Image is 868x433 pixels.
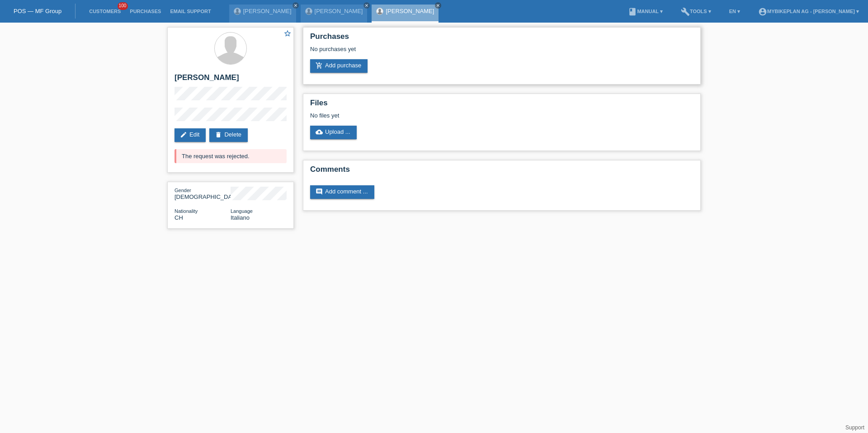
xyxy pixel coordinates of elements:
i: star_border [283,29,292,38]
a: Email Support [165,9,215,14]
i: book [628,7,637,16]
span: Switzerland [175,214,183,221]
span: 100 [118,2,128,10]
a: Purchases [125,9,165,14]
i: close [364,3,369,8]
div: No purchases yet [310,46,693,59]
i: cloud_upload [316,128,323,136]
a: commentAdd comment ... [310,185,374,199]
h2: Comments [310,165,693,179]
i: build [681,7,690,16]
i: close [293,3,298,8]
i: delete [215,131,222,138]
span: Nationality [175,208,198,214]
a: [PERSON_NAME] [243,8,292,14]
div: [DEMOGRAPHIC_DATA] [175,187,231,200]
a: bookManual ▾ [623,9,667,14]
a: [PERSON_NAME] [315,8,363,14]
div: The request was rejected. [175,149,287,163]
span: Italiano [231,214,250,221]
i: add_shopping_cart [316,62,323,69]
a: Support [845,424,864,431]
div: No files yet [310,112,586,119]
a: POS — MF Group [14,8,61,14]
a: close [435,2,441,9]
i: close [436,3,440,8]
span: Gender [175,188,191,193]
a: editEdit [175,128,206,142]
a: buildTools ▾ [676,9,716,14]
i: edit [180,131,187,138]
a: cloud_uploadUpload ... [310,126,357,139]
a: close [363,2,370,9]
i: account_circle [758,7,767,16]
a: [PERSON_NAME] [386,8,434,14]
a: account_circleMybikeplan AG - [PERSON_NAME] ▾ [754,9,863,14]
h2: [PERSON_NAME] [175,73,287,87]
i: comment [316,188,323,195]
a: add_shopping_cartAdd purchase [310,59,368,73]
h2: Purchases [310,32,693,46]
a: deleteDelete [209,128,248,142]
a: EN ▾ [725,9,745,14]
a: Customers [85,9,125,14]
h2: Files [310,99,693,112]
a: star_border [283,29,292,39]
a: close [292,2,299,9]
span: Language [231,208,253,214]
